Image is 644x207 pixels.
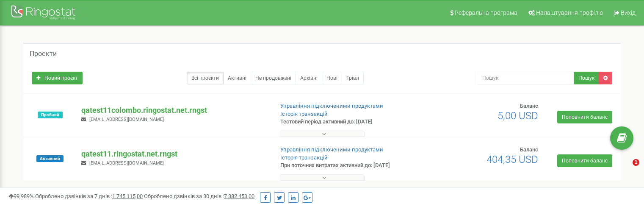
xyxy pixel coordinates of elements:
[32,72,83,84] a: Новий проєкт
[536,9,603,16] span: Налаштування профілю
[8,193,34,199] span: 99,989%
[251,72,296,84] a: Не продовжені
[224,193,254,199] u: 7 382 453,00
[520,146,538,153] span: Баланс
[35,193,143,199] span: Оброблено дзвінків за 7 днів :
[621,9,636,16] span: Вихід
[633,159,639,166] span: 1
[280,103,383,109] a: Управління підключеними продуктами
[520,103,538,109] span: Баланс
[223,72,251,84] a: Активні
[280,146,383,153] a: Управління підключеними продуктами
[280,154,328,161] a: Історія транзакцій
[30,50,57,58] h5: Проєкти
[38,112,63,118] span: Пробний
[486,154,538,165] span: 404,35 USD
[498,110,538,122] span: 5,00 USD
[322,72,342,84] a: Нові
[89,117,164,122] span: [EMAIL_ADDRESS][DOMAIN_NAME]
[81,105,266,116] p: qatest11colombo.ringostat.net.rngst
[187,72,224,84] a: Всі проєкти
[574,72,599,84] button: Пошук
[89,160,164,166] span: [EMAIL_ADDRESS][DOMAIN_NAME]
[455,9,517,16] span: Реферальна програма
[342,72,364,84] a: Тріал
[81,148,266,159] p: qatest11.ringostat.net.rngst
[280,111,328,117] a: Історія транзакцій
[280,118,416,126] p: Тестовий період активний до: [DATE]
[296,72,322,84] a: Архівні
[557,111,612,123] a: Поповнити баланс
[477,72,574,84] input: Пошук
[112,193,143,199] u: 1 745 115,00
[144,193,254,199] span: Оброблено дзвінків за 30 днів :
[557,154,612,167] a: Поповнити баланс
[280,162,416,170] p: При поточних витратах активний до: [DATE]
[615,159,636,179] iframe: Intercom live chat
[36,155,64,162] span: Активний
